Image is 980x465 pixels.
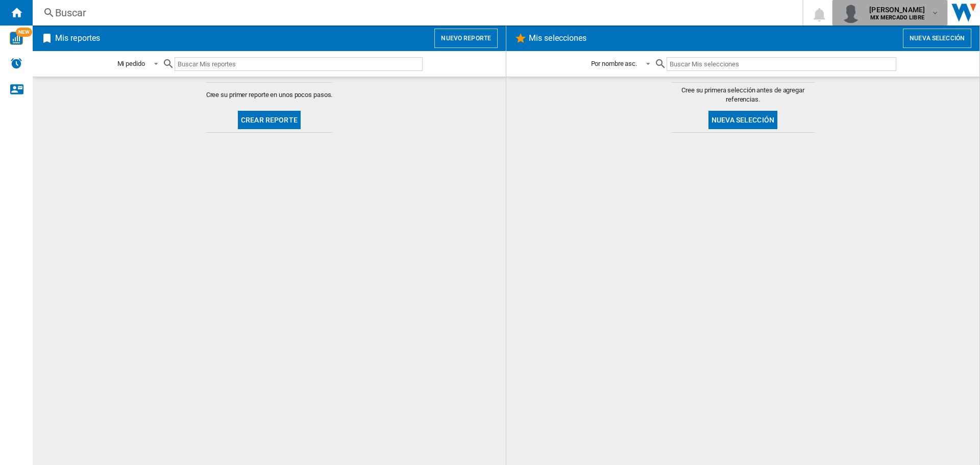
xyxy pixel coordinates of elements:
[841,3,861,23] img: profile.jpg
[591,60,638,67] div: Por nombre asc.
[869,5,925,15] span: [PERSON_NAME]
[53,29,102,48] h2: Mis reportes
[16,28,32,37] span: NEW
[434,29,498,48] button: Nuevo reporte
[10,32,23,45] img: wise-card.svg
[672,86,815,104] span: Cree su primera selección antes de agregar referencias.
[206,90,333,100] span: Cree su primer reporte en unos pocos pasos.
[10,57,22,69] img: alerts-logo.svg
[903,29,971,48] button: Nueva selección
[55,6,776,20] div: Buscar
[667,57,896,71] input: Buscar Mis selecciones
[238,111,301,129] button: Crear reporte
[870,14,924,21] b: MX MERCADO LIBRE
[117,60,145,67] div: Mi pedido
[527,29,589,48] h2: Mis selecciones
[708,111,777,129] button: Nueva selección
[175,57,423,71] input: Buscar Mis reportes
